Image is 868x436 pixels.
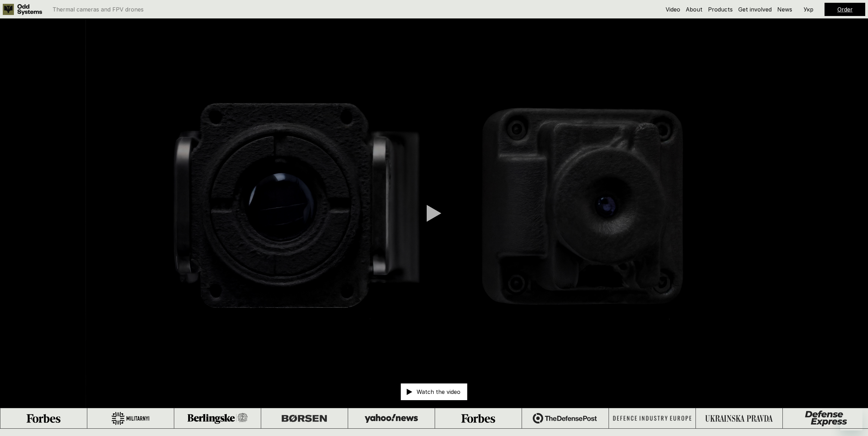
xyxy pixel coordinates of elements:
p: Укр [804,7,813,12]
a: About [686,6,702,13]
iframe: Button to launch messaging window [840,408,862,430]
p: Thermal cameras and FPV drones [53,7,144,12]
a: Products [708,6,733,13]
a: News [777,6,792,13]
p: Watch the video [417,389,460,395]
a: Get involved [738,6,772,13]
a: Video [666,6,680,13]
a: Order [837,6,853,13]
